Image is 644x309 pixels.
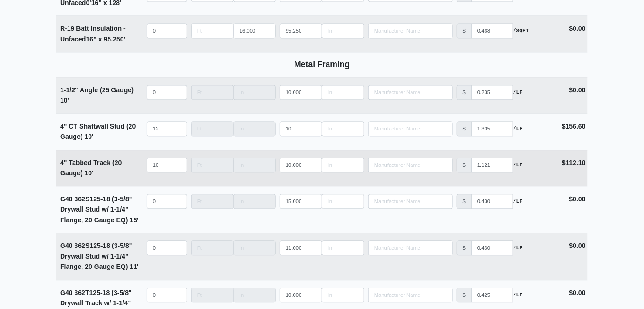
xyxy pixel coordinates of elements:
[147,85,187,100] input: quantity
[280,288,322,302] input: Length
[191,85,233,100] input: Length
[471,194,513,209] input: manufacturer
[368,240,453,255] input: Search
[147,23,187,38] input: quantity
[457,194,472,209] div: $
[457,23,472,38] div: $
[322,121,364,136] input: Length
[322,288,364,302] input: Length
[60,96,69,104] span: 10'
[471,23,513,38] input: manufacturer
[569,289,586,296] strong: $0.00
[191,194,233,209] input: Length
[60,242,138,270] strong: G40 362S125-18 (3-5/8" Drywall Stud w/ 1-1/4" Flange, 20 Gauge EQ)
[471,121,513,136] input: manufacturer
[280,240,322,255] input: Length
[60,159,122,177] strong: 4" Tabbed Track (20 Gauge)
[233,288,276,302] input: Length
[147,121,187,136] input: quantity
[513,197,522,206] strong: /LF
[513,27,529,35] strong: /SQFT
[130,216,138,224] span: 15'
[569,25,586,32] strong: $0.00
[562,123,586,130] strong: $156.60
[368,288,453,302] input: Search
[471,288,513,302] input: manufacturer
[104,35,125,43] span: 95.250'
[569,195,586,203] strong: $0.00
[84,169,93,177] span: 10'
[280,85,322,100] input: Length
[569,86,586,94] strong: $0.00
[368,121,453,136] input: Search
[147,288,187,302] input: quantity
[457,158,472,172] div: $
[569,242,586,249] strong: $0.00
[322,23,364,38] input: Length
[233,23,276,38] input: Length
[457,121,472,136] div: $
[513,244,522,252] strong: /LF
[130,263,138,270] span: 11'
[233,121,276,136] input: Length
[280,23,322,38] input: Length
[191,23,233,38] input: Length
[60,123,136,141] strong: 4" CT Shaftwall Stud (20 Gauge)
[147,158,187,172] input: quantity
[368,23,453,38] input: Search
[280,121,322,136] input: Length
[368,194,453,209] input: Search
[191,240,233,255] input: Length
[233,158,276,172] input: Length
[60,195,138,224] strong: G40 362S125-18 (3-5/8" Drywall Stud w/ 1-1/4" Flange, 20 Gauge EQ)
[294,60,349,69] b: Metal Framing
[233,85,276,100] input: Length
[191,121,233,136] input: Length
[147,240,187,255] input: quantity
[513,161,522,169] strong: /LF
[60,86,134,104] strong: 1-1/2" Angle (25 Gauge)
[322,194,364,209] input: Length
[471,158,513,172] input: manufacturer
[513,291,522,299] strong: /LF
[233,194,276,209] input: Length
[457,85,472,100] div: $
[368,158,453,172] input: Search
[513,88,522,96] strong: /LF
[86,35,96,43] span: 16"
[322,240,364,255] input: Length
[147,194,187,209] input: quantity
[60,25,126,43] strong: R-19 Batt Insulation - Unfaced
[457,288,472,302] div: $
[457,240,472,255] div: $
[191,158,233,172] input: Length
[368,85,453,100] input: Search
[233,240,276,255] input: Length
[322,158,364,172] input: Length
[471,85,513,100] input: manufacturer
[471,240,513,255] input: manufacturer
[191,288,233,302] input: Length
[98,35,102,43] span: x
[84,133,93,140] span: 10'
[513,124,522,133] strong: /LF
[562,159,586,166] strong: $112.10
[322,85,364,100] input: Length
[280,158,322,172] input: Length
[280,194,322,209] input: Length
